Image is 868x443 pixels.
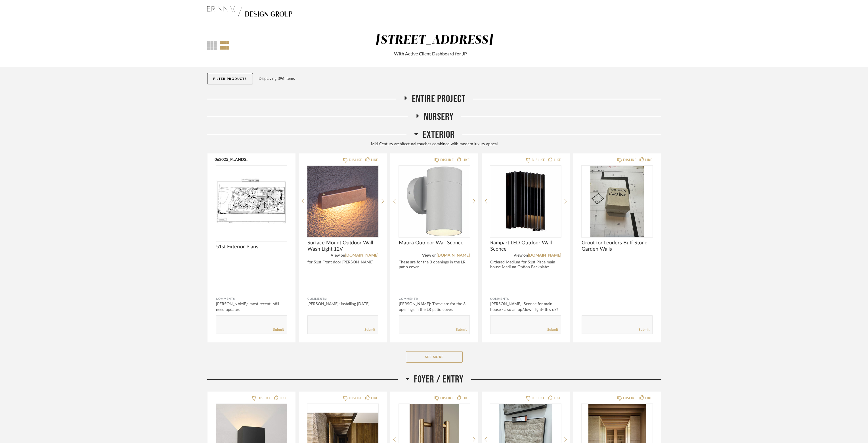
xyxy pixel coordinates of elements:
div: [PERSON_NAME]: installing [DATE] [307,301,378,307]
button: See More [406,351,463,363]
span: Nursery [424,111,454,123]
span: Rampart LED Outdoor Wall Sconce [490,240,561,252]
div: Comments: [216,296,287,302]
div: LIKE [371,395,378,401]
span: View on [422,253,437,257]
a: Submit [456,327,467,332]
div: LIKE [280,395,287,401]
div: LIKE [554,395,561,401]
div: LIKE [462,157,470,163]
div: Comments: [399,296,470,302]
span: Foyer / Entry [414,373,464,386]
a: Submit [547,327,558,332]
div: DISLIKE [532,395,545,401]
a: [DOMAIN_NAME] [528,253,561,257]
div: [PERSON_NAME]: most recent- still need updates [216,301,287,313]
img: undefined [582,166,653,237]
div: LIKE [462,395,470,401]
div: DISLIKE [349,157,362,163]
div: LIKE [645,157,653,163]
div: [PERSON_NAME]: Sconce for main house - also an up/down light- this ok? [490,301,561,313]
button: Filter Products [207,73,253,84]
div: Comments: [490,296,561,302]
button: 063025_P...ANDSCAPE.pdf [215,157,250,162]
div: DISLIKE [440,157,454,163]
div: DISLIKE [257,395,271,401]
div: 0 [216,166,287,237]
div: DISLIKE [440,395,454,401]
span: Grout for Leuders Buff Stone Garden Walls [582,240,653,252]
div: [STREET_ADDRESS] [376,34,493,46]
div: DISLIKE [349,395,362,401]
span: Entire Project [412,93,466,105]
div: LIKE [554,157,561,163]
span: Surface Mount Outdoor Wall Wash Light 12V [307,240,378,252]
a: [DOMAIN_NAME] [345,253,378,257]
a: Submit [639,327,649,332]
img: undefined [399,166,470,237]
a: [DOMAIN_NAME] [437,253,470,257]
div: LIKE [371,157,378,163]
div: LIKE [645,395,653,401]
div: Mid-Century architectural touches combined with modern luxury appeal [207,141,661,147]
div: DISLIKE [623,157,636,163]
img: undefined [216,166,287,237]
span: View on [513,253,528,257]
div: Ordered Medium for 51st Place main house Medium Option Backplate: Widt... [490,260,561,274]
img: 009e7e54-7d1d-41c0-aaf6-5afb68194caf.png [207,0,292,23]
div: Comments: [307,296,378,302]
img: undefined [307,166,378,237]
div: With Active Client Dashboard for JP [284,51,576,57]
div: Displaying 396 items [259,76,659,82]
div: DISLIKE [532,157,545,163]
span: Exterior [423,129,455,141]
span: 51st Exterior Plans [216,244,287,250]
img: undefined [490,166,561,237]
span: View on [331,253,345,257]
a: Submit [273,327,284,332]
div: DISLIKE [623,395,636,401]
div: for 51st Front door [PERSON_NAME] [307,260,378,265]
span: Matira Outdoor Wall Sconce [399,240,470,246]
div: These are for the 3 openings in the LR patio cover. [399,260,470,270]
a: Submit [364,327,375,332]
div: [PERSON_NAME]: These are for the 3 openings in the LR patio cover. [399,301,470,313]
